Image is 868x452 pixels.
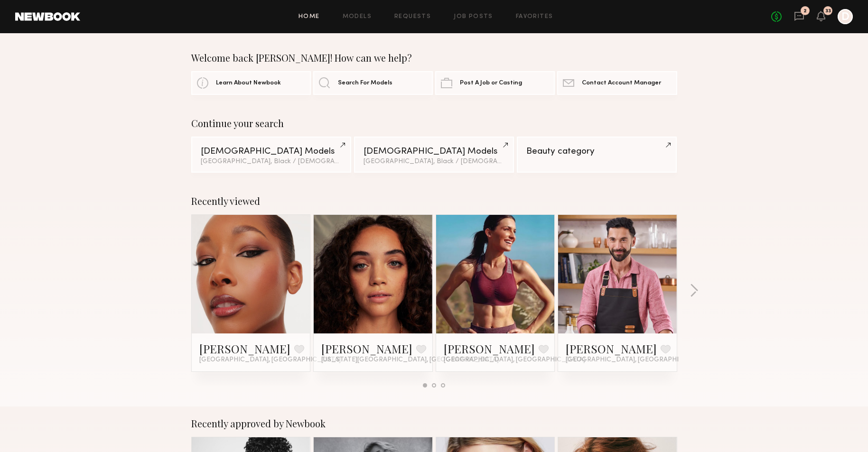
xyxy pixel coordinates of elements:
[191,137,351,173] a: [DEMOGRAPHIC_DATA] Models[GEOGRAPHIC_DATA], Black / [DEMOGRAPHIC_DATA]
[201,147,342,156] div: [DEMOGRAPHIC_DATA] Models
[199,341,290,356] a: [PERSON_NAME]
[444,341,535,356] a: [PERSON_NAME]
[364,158,504,165] div: [GEOGRAPHIC_DATA], Black / [DEMOGRAPHIC_DATA]
[313,71,433,95] a: Search For Models
[191,418,677,429] div: Recently approved by Newbook
[321,356,499,364] span: [US_STATE][GEOGRAPHIC_DATA], [GEOGRAPHIC_DATA]
[201,158,342,165] div: [GEOGRAPHIC_DATA], Black / [DEMOGRAPHIC_DATA]
[321,341,412,356] a: [PERSON_NAME]
[343,14,372,20] a: Models
[216,80,281,86] span: Learn About Newbook
[364,147,504,156] div: [DEMOGRAPHIC_DATA] Models
[444,356,585,364] span: [GEOGRAPHIC_DATA], [GEOGRAPHIC_DATA]
[566,356,707,364] span: [GEOGRAPHIC_DATA], [GEOGRAPHIC_DATA]
[460,80,522,86] span: Post A Job or Casting
[191,71,311,95] a: Learn About Newbook
[454,14,493,20] a: Job Posts
[526,147,667,156] div: Beauty category
[435,71,555,95] a: Post A Job or Casting
[517,137,677,173] a: Beauty category
[825,9,831,14] div: 33
[794,11,804,23] a: 2
[299,14,320,20] a: Home
[803,9,807,14] div: 2
[338,80,392,86] span: Search For Models
[191,118,677,129] div: Continue your search
[199,356,341,364] span: [GEOGRAPHIC_DATA], [GEOGRAPHIC_DATA]
[582,80,661,86] span: Contact Account Manager
[191,195,677,207] div: Recently viewed
[516,14,553,20] a: Favorites
[838,9,853,24] a: D
[354,137,514,173] a: [DEMOGRAPHIC_DATA] Models[GEOGRAPHIC_DATA], Black / [DEMOGRAPHIC_DATA]
[394,14,431,20] a: Requests
[557,71,677,95] a: Contact Account Manager
[566,341,657,356] a: [PERSON_NAME]
[191,52,677,64] div: Welcome back [PERSON_NAME]! How can we help?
